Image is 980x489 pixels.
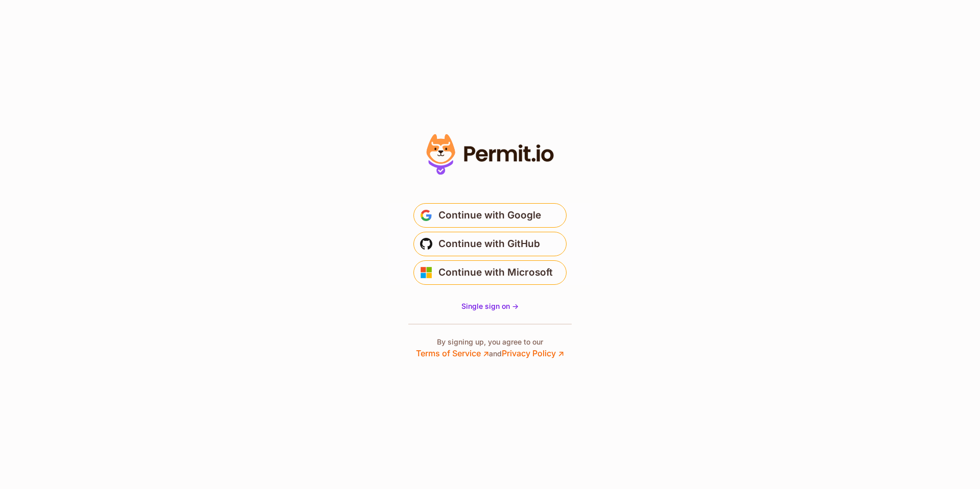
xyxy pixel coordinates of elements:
button: Continue with GitHub [413,232,567,256]
span: Continue with Google [438,207,541,224]
a: Single sign on -> [461,301,519,311]
span: Single sign on -> [461,302,519,310]
a: Privacy Policy ↗ [502,348,564,358]
button: Continue with Microsoft [413,260,567,285]
span: Continue with GitHub [438,236,540,252]
a: Terms of Service ↗ [416,348,489,358]
button: Continue with Google [413,203,567,228]
p: By signing up, you agree to our and [416,337,564,359]
span: Continue with Microsoft [438,264,553,281]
